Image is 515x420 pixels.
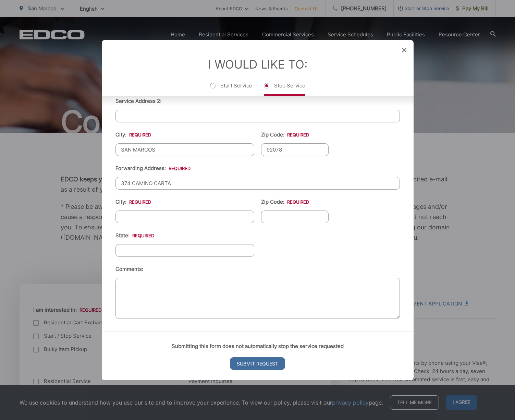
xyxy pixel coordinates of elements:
label: Forwarding Address: [115,165,191,171]
label: Comments: [115,266,143,272]
label: City: [115,199,151,205]
label: State: [115,232,154,239]
label: City: [115,132,151,138]
strong: Submitting this form does not automatically stop the service requested [172,343,344,349]
input: Submit Request [230,357,285,370]
label: Stop Service [264,82,305,96]
label: Zip Code: [261,132,309,138]
label: Start Service [210,82,252,96]
label: Zip Code: [261,199,309,205]
label: I Would Like To: [208,57,307,71]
